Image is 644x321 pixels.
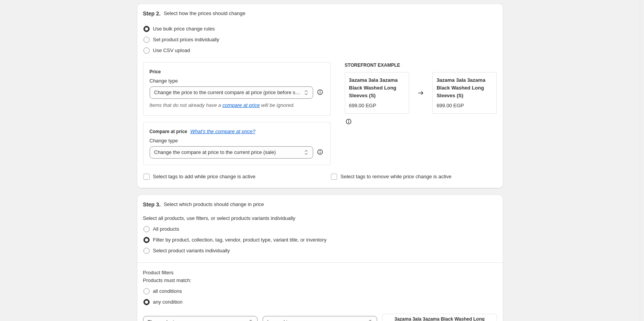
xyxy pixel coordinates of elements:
span: all conditions [153,288,182,294]
div: help [316,88,324,96]
span: Select product variants individually [153,248,230,253]
button: What's the compare at price? [191,128,256,134]
span: Change type [150,78,178,84]
button: compare at price [223,102,260,108]
span: Use bulk price change rules [153,26,215,32]
span: 3azama 3ala 3azama Black Washed Long Sleeves (S) [349,77,398,98]
h2: Step 3. [143,201,161,208]
h3: Compare at price [150,128,187,135]
span: Use CSV upload [153,47,190,53]
span: 699.00 EGP [437,103,464,108]
span: any condition [153,299,183,305]
span: Select tags to add while price change is active [153,174,256,179]
span: Select tags to remove while price change is active [341,174,452,179]
span: Select all products, use filters, or select products variants individually [143,215,295,221]
span: Change type [150,138,178,144]
div: Product filters [143,269,497,277]
span: All products [153,226,179,232]
p: Select which products should change in price [164,201,264,208]
span: Filter by product, collection, tag, vendor, product type, variant title, or inventory [153,237,327,243]
h6: STOREFRONT EXAMPLE [345,62,497,68]
h2: Step 2. [143,10,161,17]
p: Select how the prices should change [164,10,245,17]
span: Set product prices individually [153,37,219,42]
i: will be ignored. [261,102,295,108]
i: Items that do not already have a [150,102,221,108]
span: 699.00 EGP [349,103,376,108]
span: Products must match: [143,277,192,283]
span: 3azama 3ala 3azama Black Washed Long Sleeves (S) [437,77,485,98]
h3: Price [150,69,161,75]
div: help [316,148,324,156]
